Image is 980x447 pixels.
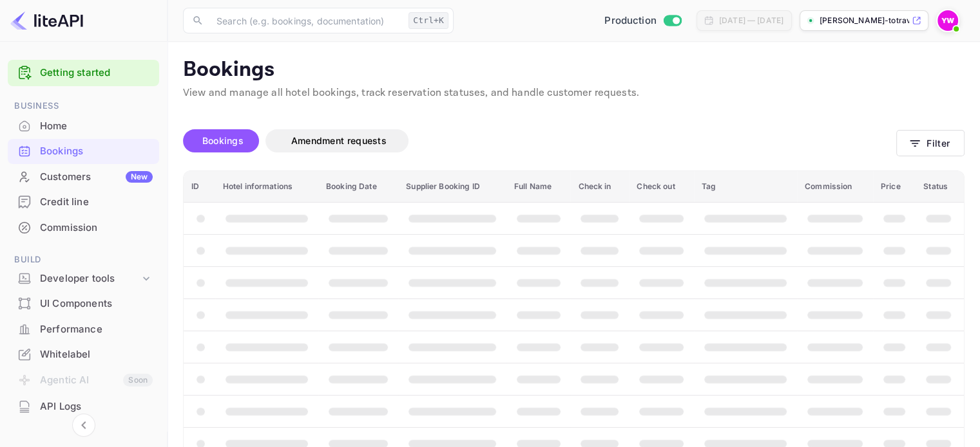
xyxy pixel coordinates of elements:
th: Check out [629,171,694,203]
div: Switch to Sandbox mode [599,14,686,28]
div: Customers [40,170,153,185]
div: API Logs [8,394,159,419]
span: Build [8,253,159,267]
a: Credit line [8,190,159,214]
button: Collapse navigation [72,414,95,437]
div: account-settings tabs [183,129,896,152]
a: CustomersNew [8,165,159,188]
p: Bookings [183,57,965,83]
div: Performance [40,322,153,337]
a: Bookings [8,139,159,163]
span: Amendment requests [291,135,387,146]
th: Status [916,171,964,203]
div: Credit line [40,195,153,210]
div: API Logs [40,399,153,414]
div: Commission [8,215,159,241]
div: CustomersNew [8,165,159,190]
a: Getting started [40,66,153,80]
th: Price [873,171,916,203]
th: Supplier Booking ID [398,171,506,203]
div: Whitelabel [8,342,159,367]
th: Commission [797,171,873,203]
div: UI Components [8,291,159,316]
th: Booking Date [318,171,398,203]
div: Getting started [8,60,159,86]
button: Filter [896,130,965,156]
div: New [126,171,153,183]
div: Bookings [8,139,159,164]
th: Full Name [506,171,571,203]
th: ID [184,171,215,203]
div: Home [8,114,159,139]
span: Bookings [202,135,244,146]
a: Commission [8,215,159,239]
th: Tag [694,171,797,203]
p: View and manage all hotel bookings, track reservation statuses, and handle customer requests. [183,86,965,101]
div: [DATE] — [DATE] [719,15,783,26]
div: Developer tools [8,268,159,290]
span: Production [604,14,657,28]
a: Whitelabel [8,342,159,366]
div: Developer tools [40,271,140,286]
img: LiteAPI logo [10,10,83,31]
div: Home [40,119,153,134]
th: Check in [570,171,629,203]
p: [PERSON_NAME]-totravel... [820,15,909,26]
div: Bookings [40,144,153,159]
th: Hotel informations [215,171,318,203]
a: API Logs [8,394,159,418]
input: Search (e.g. bookings, documentation) [209,8,403,33]
div: Performance [8,317,159,342]
div: UI Components [40,296,153,311]
a: Home [8,114,159,138]
div: Credit line [8,190,159,215]
a: Performance [8,317,159,341]
span: Business [8,99,159,113]
div: Ctrl+K [408,12,448,29]
a: UI Components [8,291,159,315]
div: Commission [40,221,153,235]
img: Yahav Winkler [937,10,958,31]
div: Whitelabel [40,347,153,362]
